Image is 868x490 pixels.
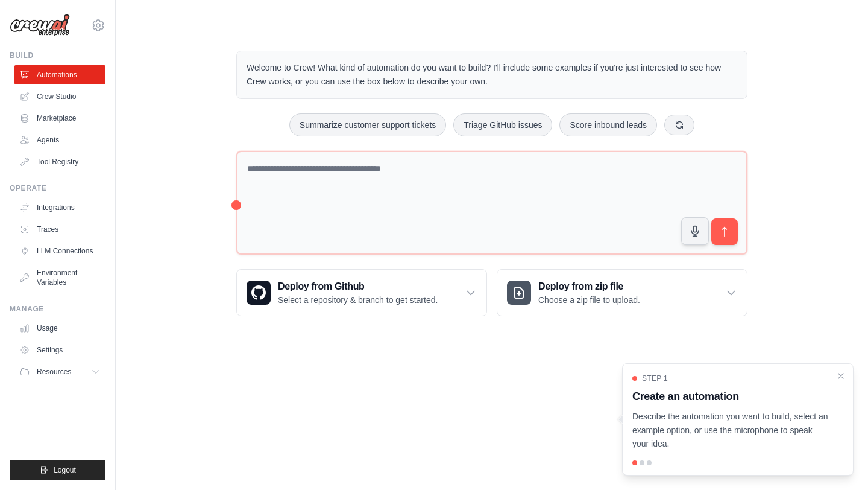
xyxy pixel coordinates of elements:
[278,279,438,294] h3: Deploy from Github
[14,198,105,217] a: Integrations
[10,304,105,314] div: Manage
[14,241,105,261] a: LLM Connections
[14,109,105,128] a: Marketplace
[538,294,640,306] p: Choose a zip file to upload.
[14,340,105,360] a: Settings
[538,279,640,294] h3: Deploy from zip file
[14,130,105,150] a: Agents
[14,362,105,381] button: Resources
[632,410,829,451] p: Describe the automation you want to build, select an example option, or use the microphone to spe...
[278,294,438,306] p: Select a repository & branch to get started.
[14,220,105,239] a: Traces
[14,87,105,106] a: Crew Studio
[14,65,105,84] a: Automations
[10,14,70,37] img: Logo
[289,113,446,136] button: Summarize customer support tickets
[632,388,829,405] h3: Create an automation
[14,263,105,292] a: Environment Variables
[37,367,71,377] span: Resources
[54,465,76,475] span: Logout
[453,113,552,136] button: Triage GitHub issues
[836,371,846,381] button: Close walkthrough
[10,183,105,193] div: Operate
[14,152,105,171] a: Tool Registry
[14,319,105,338] a: Usage
[247,61,737,89] p: Welcome to Crew! What kind of automation do you want to build? I'll include some examples if you'...
[10,51,105,60] div: Build
[559,113,657,136] button: Score inbound leads
[10,460,105,480] button: Logout
[642,374,668,383] span: Step 1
